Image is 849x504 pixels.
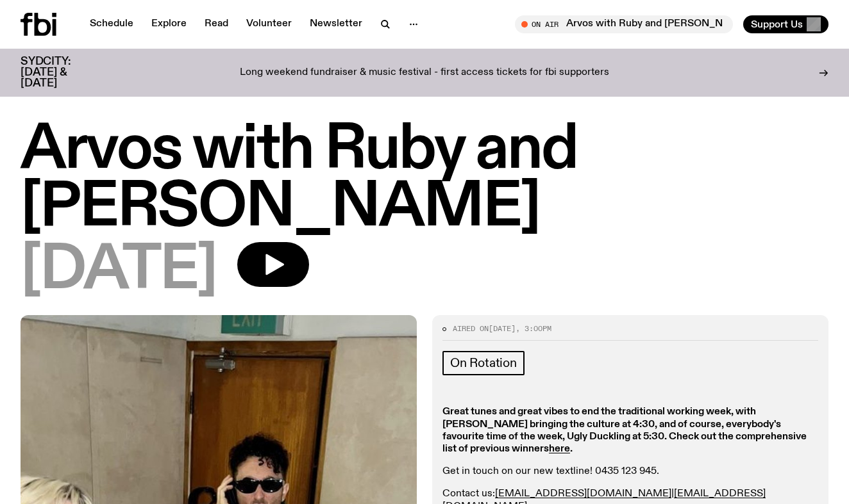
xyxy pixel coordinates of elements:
[743,15,828,33] button: Support Us
[82,15,141,33] a: Schedule
[442,466,818,478] p: Get in touch on our new textline! 0435 123 945.
[515,15,733,33] button: On AirArvos with Ruby and [PERSON_NAME]
[549,444,570,454] a: here
[442,407,807,454] strong: Great tunes and great vibes to end the traditional working week, with [PERSON_NAME] bringing the ...
[239,15,299,33] a: Volunteer
[570,444,573,454] strong: .
[453,323,489,334] span: Aired on
[495,489,671,499] a: [EMAIL_ADDRESS][DOMAIN_NAME]
[442,351,525,375] a: On Rotation
[21,122,828,237] h1: Arvos with Ruby and [PERSON_NAME]
[489,323,516,334] span: [DATE]
[21,242,217,300] span: [DATE]
[302,15,370,33] a: Newsletter
[516,323,551,334] span: , 3:00pm
[21,56,103,89] h3: SYDCITY: [DATE] & [DATE]
[197,15,236,33] a: Read
[144,15,194,33] a: Explore
[751,19,803,30] span: Support Us
[240,67,609,79] p: Long weekend fundraiser & music festival - first access tickets for fbi supporters
[450,356,517,370] span: On Rotation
